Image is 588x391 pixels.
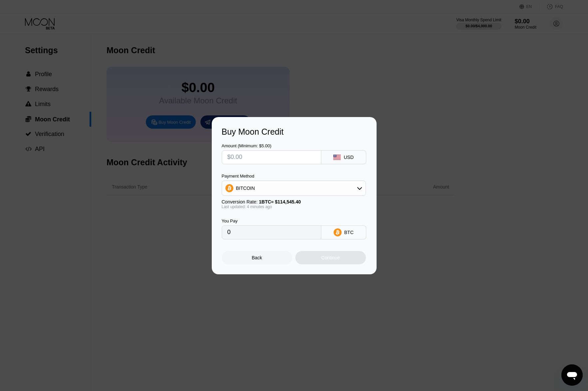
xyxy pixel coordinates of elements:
[222,251,292,264] div: Back
[222,204,366,209] div: Last updated: 4 minutes ago
[222,182,366,195] div: BITCOIN
[222,174,366,179] div: Payment Method
[236,186,255,191] div: BITCOIN
[561,364,583,386] iframe: Button to launch messaging window
[344,155,354,160] div: USD
[222,218,321,223] div: You Pay
[222,143,321,148] div: Amount (Minimum: $5.00)
[344,230,354,235] div: BTC
[222,127,367,137] div: Buy Moon Credit
[227,151,316,164] input: $0.00
[252,255,262,260] div: Back
[259,199,301,204] span: 1 BTC ≈ $114,545.40
[222,199,366,204] div: Conversion Rate:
